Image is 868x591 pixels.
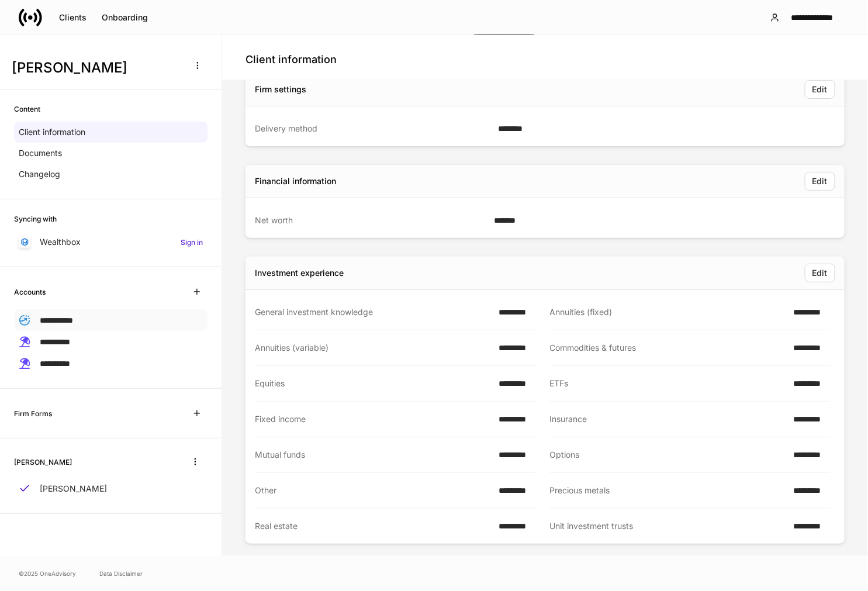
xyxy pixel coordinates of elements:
a: [PERSON_NAME] [14,478,208,499]
h6: Syncing with [14,213,57,224]
button: Onboarding [94,8,155,27]
p: [PERSON_NAME] [40,483,107,495]
div: Annuities (fixed) [550,306,787,318]
div: Delivery method [255,123,492,134]
a: WealthboxSign in [14,231,208,253]
div: Equities [255,378,492,389]
a: Data Disclaimer [99,569,143,578]
div: Financial information [255,175,336,187]
div: Unit investment trusts [550,520,787,532]
h6: Accounts [14,286,46,298]
div: Insurance [550,413,787,425]
div: Other [255,485,492,496]
div: ETFs [550,378,787,389]
div: Firm settings [255,84,306,95]
div: Mutual funds [255,449,492,461]
a: Documents [14,143,208,164]
div: Clients [59,13,87,22]
button: Edit [805,172,835,191]
div: Edit [812,85,828,94]
h3: [PERSON_NAME] [12,58,181,77]
div: Real estate [255,520,492,532]
h6: Content [14,103,40,115]
h6: Firm Forms [14,408,52,419]
div: Options [550,449,787,461]
a: Changelog [14,164,208,185]
div: Precious metals [550,485,787,496]
h4: Client information [245,53,337,67]
div: General investment knowledge [255,306,492,318]
a: Client information [14,122,208,143]
div: Net worth [255,215,487,226]
span: © 2025 OneAdvisory [19,569,76,578]
p: Changelog [19,168,60,180]
p: Documents [19,147,62,159]
h6: Sign in [181,237,203,248]
button: Edit [805,264,835,282]
h6: [PERSON_NAME] [14,457,72,468]
div: Annuities (variable) [255,342,492,354]
div: Edit [812,269,828,277]
div: Onboarding [102,13,148,22]
div: Edit [812,177,828,185]
div: Investment experience [255,267,344,279]
button: Edit [805,80,835,99]
div: Fixed income [255,413,492,425]
div: Commodities & futures [550,342,787,354]
button: Clients [51,8,94,27]
p: Wealthbox [40,236,81,248]
p: Client information [19,126,85,138]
